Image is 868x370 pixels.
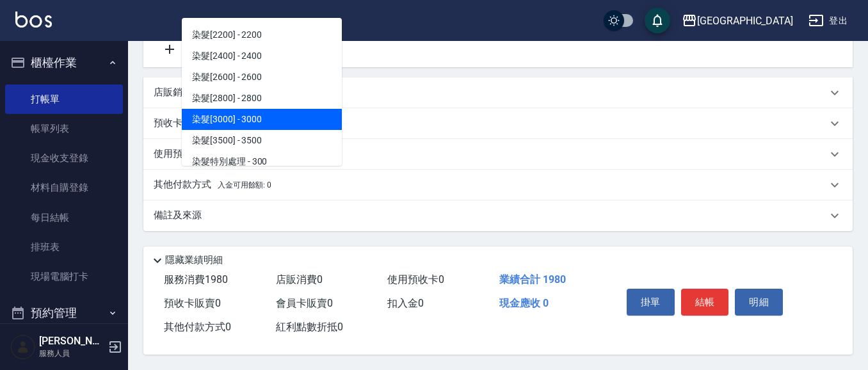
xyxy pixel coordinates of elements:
span: 染髮[2400] - 2400 [182,45,342,67]
button: 結帳 [681,289,729,316]
p: 備註及來源 [154,209,202,222]
button: 櫃檯作業 [5,46,123,79]
p: 其他付款方式 [154,178,271,192]
span: 紅利點數折抵 0 [276,321,343,333]
h5: [PERSON_NAME] [39,335,104,348]
button: 明細 [735,289,783,316]
span: 染髮[2200] - 2200 [182,24,342,45]
div: 備註及來源 [143,200,853,231]
span: 入金可用餘額: 0 [218,181,272,189]
a: 排班表 [5,232,123,262]
span: 店販消費 0 [276,273,323,286]
span: 染髮[3000] - 3000 [182,109,342,130]
img: Person [10,334,36,360]
span: 染髮[3500] - 3500 [182,130,342,151]
span: 扣入金 0 [387,297,424,309]
a: 現場電腦打卡 [5,262,123,291]
p: 服務人員 [39,348,104,359]
span: 使用預收卡 0 [387,273,444,286]
div: 店販銷售 [143,77,853,108]
button: save [645,8,670,33]
div: 預收卡販賣 [143,108,853,139]
a: 每日結帳 [5,203,123,232]
span: 預收卡販賣 0 [164,297,221,309]
span: 服務消費 1980 [164,273,228,286]
div: 使用預收卡 [143,139,853,170]
span: 現金應收 0 [499,297,549,309]
a: 材料自購登錄 [5,173,123,202]
p: 隱藏業績明細 [165,253,223,267]
span: 染髮[2600] - 2600 [182,67,342,88]
a: 現金收支登錄 [5,143,123,173]
span: 會員卡販賣 0 [276,297,333,309]
p: 店販銷售 [154,86,192,99]
button: 預約管理 [5,296,123,330]
div: 其他付款方式入金可用餘額: 0 [143,170,853,200]
span: 染髮特別處理 - 300 [182,151,342,172]
img: Logo [15,12,52,28]
p: 使用預收卡 [154,147,202,161]
span: 其他付款方式 0 [164,321,231,333]
button: [GEOGRAPHIC_DATA] [677,8,798,34]
span: 染髮[2800] - 2800 [182,88,342,109]
span: 業績合計 1980 [499,273,566,286]
a: 帳單列表 [5,114,123,143]
a: 打帳單 [5,84,123,114]
p: 預收卡販賣 [154,117,202,130]
div: [GEOGRAPHIC_DATA] [697,13,793,29]
button: 登出 [803,9,853,33]
button: 掛單 [627,289,675,316]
